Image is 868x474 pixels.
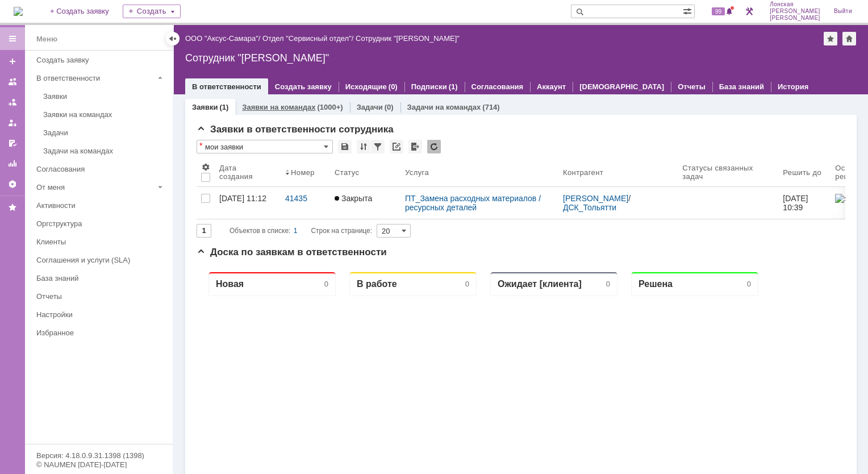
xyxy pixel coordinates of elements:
a: Согласования [471,82,524,91]
a: Отчеты [32,288,170,305]
div: Версия: 4.18.0.9.31.1398 (1398) [36,452,161,459]
span: [PERSON_NAME] [770,15,820,22]
a: Отдел "Сервисный отдел" [262,34,352,43]
div: (1000+) [317,103,343,111]
a: 41435 [281,187,330,219]
div: Скрыть меню [166,32,180,45]
div: 0 [550,17,554,26]
div: / [563,194,673,212]
a: Аккаунт [537,82,566,91]
div: 0 [410,17,414,26]
div: Заявки [43,92,166,101]
a: Согласования [32,160,170,178]
div: Новая [19,16,47,27]
div: Фильтрация... [371,140,385,153]
th: Дата создания [215,158,281,187]
span: Настройки [201,163,210,172]
a: Создать заявку [3,52,22,70]
div: Заявки на командах [43,110,166,119]
a: База знаний [32,269,170,287]
div: Настройки [36,310,166,319]
a: Создать заявку [275,82,332,91]
a: Задачи на командах [407,103,481,111]
div: Дата создания [219,164,267,181]
div: Настройки списка отличаются от сохраненных в виде [199,142,202,149]
a: ПТ_Замена расходных материалов / ресурсных деталей [405,194,543,212]
div: 1 [294,224,298,238]
div: Согласования [36,165,166,173]
div: От меня [36,183,153,192]
div: Задачи [43,128,166,137]
div: Создать заявку [36,56,166,64]
a: [DATE] 10:39 [778,187,831,219]
div: Ожидает [клиента] [301,16,385,27]
div: Активности [36,201,166,210]
a: [DEMOGRAPHIC_DATA] [579,82,664,91]
span: Доска по заявкам в ответственности [197,247,387,257]
div: Меню [36,32,57,46]
a: Мои согласования [3,134,22,152]
a: Заявки на командах [39,106,170,123]
a: Закрыта [330,187,400,219]
th: Номер [281,158,330,187]
span: Закрыта [335,194,372,203]
a: Исходящие [345,82,387,91]
span: [DATE] 10:39 [783,194,810,212]
a: Задачи [357,103,383,111]
a: Отчеты [678,82,706,91]
div: (1) [219,103,228,111]
a: Заявки в моей ответственности [3,93,22,111]
th: Контрагент [558,158,678,187]
span: Лонская [770,1,820,8]
a: Задачи [39,124,170,142]
a: Подписки [411,82,447,91]
a: Перейти на домашнюю страницу [14,7,23,16]
div: Сохранить вид [338,140,352,153]
a: Настройки [3,175,22,193]
th: Услуга [400,158,558,187]
div: Создать [123,5,181,18]
a: Заявки на командах [242,103,315,111]
div: Сотрудник "[PERSON_NAME]" [356,34,460,43]
div: Задачи на командах [43,147,166,155]
a: [PERSON_NAME] [563,194,628,203]
div: 0 [269,17,273,26]
a: В ответственности [192,82,261,91]
span: [PERSON_NAME] [770,8,820,15]
i: Строк на странице: [229,224,372,238]
a: Задачи на командах [39,142,170,160]
div: Статусы связанных задач [682,164,765,181]
a: База знаний [719,82,764,91]
div: 41435 [285,194,325,203]
div: (1) [449,82,458,91]
span: Объектов в списке: [229,227,290,235]
div: / [262,34,356,43]
a: Оргструктура [32,215,170,232]
div: Соглашения и услуги (SLA) [36,256,166,264]
div: Клиенты [36,238,166,246]
div: База знаний [36,274,166,282]
div: Решена [442,16,476,27]
div: Сортировка... [357,140,370,153]
a: ООО "Аксус-Самара" [185,34,258,43]
div: Решить до [783,168,821,177]
div: В работе [160,16,201,27]
div: Экспорт списка [408,140,422,153]
img: logo [14,7,23,16]
div: В ответственности [36,74,153,82]
a: Заявки [192,103,218,111]
div: © NAUMEN [DATE]-[DATE] [36,461,161,468]
div: Обновлять список [427,140,441,153]
a: Заявки [39,88,170,105]
a: Клиенты [32,233,170,251]
span: Заявки в ответственности сотрудника [197,124,394,135]
div: (714) [482,103,499,111]
div: Номер [291,168,315,177]
div: Избранное [36,329,153,337]
div: Добавить в избранное [824,32,837,45]
div: Услуга [405,168,430,177]
div: 0 [128,17,132,26]
a: Настройки [32,306,170,323]
a: Перейти в интерфейс администратора [742,5,756,18]
div: Сделать домашней страницей [842,32,856,45]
